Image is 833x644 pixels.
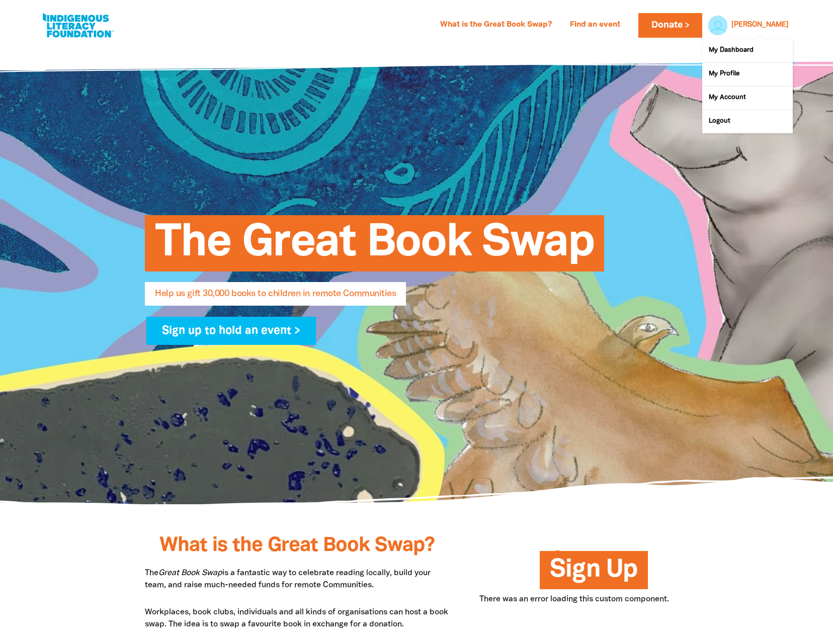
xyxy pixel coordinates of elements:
[702,86,793,110] a: My Account
[434,17,558,33] a: What is the Great Book Swap?
[146,317,316,345] a: Sign up to hold an event >
[550,559,637,589] span: Sign Up
[479,593,688,605] div: There was an error loading this custom component.
[702,110,793,133] a: Logout
[702,63,793,86] a: My Profile
[145,567,449,591] p: The is a fantastic way to celebrate reading locally, build your team, and raise much-needed funds...
[155,223,594,271] span: The Great Book Swap
[564,17,626,33] a: Find an event
[159,536,435,555] span: What is the Great Book Swap?
[158,570,222,577] em: Great Book Swap
[731,22,789,29] a: [PERSON_NAME]
[155,290,396,306] span: Help us gift 30,000 books to children in remote Communities
[702,39,793,62] a: My Dashboard
[638,13,702,38] a: Donate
